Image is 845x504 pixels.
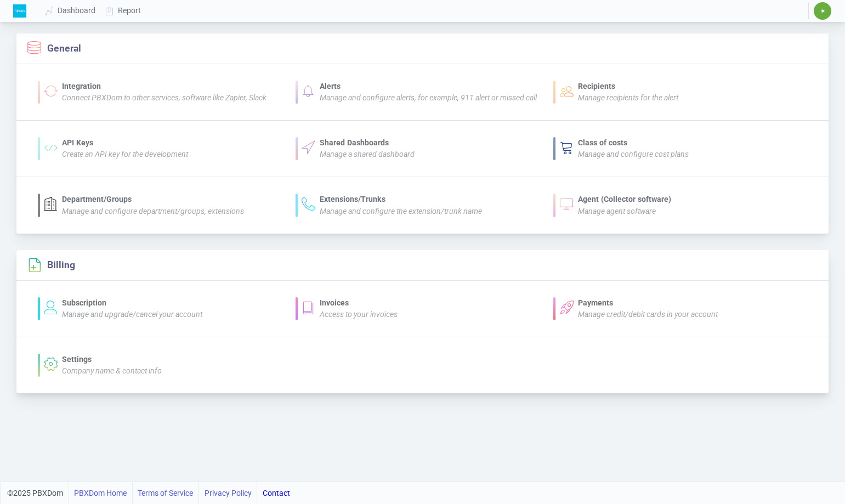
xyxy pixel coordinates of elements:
i: Manage and upgrade/cancel your account [62,310,202,319]
i: Manage credit/debit cards in your account [578,310,718,319]
i: Manage and configure department/groups, extensions [62,207,244,216]
a: Privacy Policy [205,482,252,504]
div: Payments [578,297,718,309]
a: Report [101,1,146,21]
i: Access to your invoices [320,310,398,319]
i: Manage and configure alerts, for example, 911 alert or missed call [320,93,537,102]
section: Billing [27,258,75,272]
div: Integration [62,81,266,92]
i: Manage and configure the extension/trunk name [320,207,482,216]
div: Shared Dashboards [320,137,415,149]
section: General [27,41,81,55]
div: Settings [62,354,162,365]
a: Terms of Service [138,482,193,504]
i: Manage and configure cost plans [578,150,689,158]
a: Dashboard [41,1,101,21]
span: ✷ [820,8,825,14]
div: Extensions/Trunks [320,194,482,205]
i: Connect PBXDom to other services, software like Zapier, Slack [62,93,266,102]
div: Agent (Collector software) [578,194,671,205]
i: Create an API key for the development [62,150,188,158]
div: Subscription [62,297,202,309]
i: Manage a shared dashboard [320,150,415,158]
a: Contact [263,482,290,504]
img: Logo [13,4,26,18]
div: API Keys [62,137,188,149]
i: Manage recipients for the alert [578,93,678,102]
div: ©2025 PBXDom [7,482,290,504]
div: Class of costs [578,137,689,149]
i: Manage agent software [578,207,656,216]
div: Department/Groups [62,194,244,205]
div: Invoices [320,297,398,309]
i: Company name & contact info [62,366,162,375]
button: ✷ [813,2,832,20]
div: Alerts [320,81,537,92]
div: Recipients [578,81,678,92]
a: PBXDom Home [74,482,127,504]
